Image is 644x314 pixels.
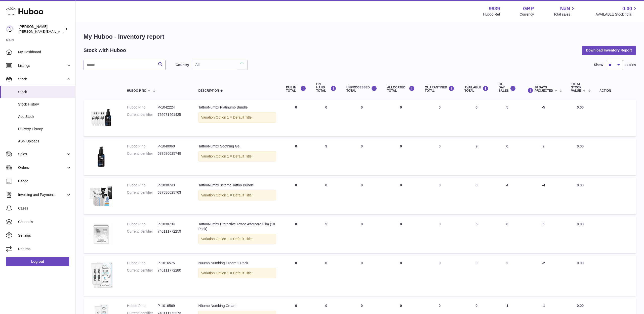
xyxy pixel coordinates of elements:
[18,139,71,144] span: ASN Uploads
[577,304,584,308] span: 0.00
[341,100,382,136] td: 0
[198,151,276,162] div: Variation:
[459,139,494,175] td: 9
[127,222,158,227] dt: Huboo P no
[198,303,276,308] div: Nüumb Numbing Cream
[18,77,66,82] span: Stock
[439,183,441,187] span: 0
[127,112,158,117] dt: Current identifier
[127,268,158,273] dt: Current identifier
[281,256,311,296] td: 0
[6,257,69,266] a: Log out
[494,217,521,253] td: 0
[577,144,584,148] span: 0.00
[489,5,500,12] strong: 9939
[464,86,489,92] div: AVAILABLE Total
[560,5,570,12] span: NaN
[157,303,188,308] dd: P-1016569
[387,86,415,92] div: ALLOCATED Total
[198,105,276,110] div: TattooNumbx Platinumb Bundle
[18,179,71,184] span: Usage
[311,256,341,296] td: 0
[127,105,158,110] dt: Huboo P no
[571,83,582,93] span: Total stock value
[198,89,219,92] span: Description
[198,261,276,266] div: Nüumb Numbing Cream 2 Pack
[18,247,71,251] span: Returns
[594,63,603,67] label: Show
[18,50,71,55] span: My Dashboard
[599,89,631,92] div: Action
[439,222,441,226] span: 0
[341,139,382,175] td: 0
[127,190,158,195] dt: Current identifier
[216,237,253,241] span: Option 1 = Default Title;
[494,100,521,136] td: 5
[198,112,276,123] div: Variation:
[84,47,126,54] h2: Stock with Huboo
[157,151,188,156] dd: 637586625749
[198,144,276,149] div: TattooNumbx Soothing Gel
[595,12,638,17] span: AVAILABLE Stock Total
[521,178,566,214] td: -4
[425,86,455,92] div: QUARANTINED Total
[157,229,188,234] dd: 740111772259
[316,83,336,93] div: ON HAND Total
[84,33,636,41] h1: My Huboo - Inventory report
[311,178,341,214] td: 0
[459,100,494,136] td: 0
[89,183,114,208] img: product image
[89,222,114,247] img: product image
[89,261,114,290] img: product image
[18,90,71,94] span: Stock
[176,63,189,67] label: Country
[459,217,494,253] td: 5
[382,256,420,296] td: 0
[577,222,584,226] span: 0.00
[281,178,311,214] td: 0
[216,271,253,275] span: Option 1 = Default Title;
[346,86,377,92] div: UNPROCESSED Total
[311,139,341,175] td: 9
[341,178,382,214] td: 0
[18,102,71,107] span: Stock History
[499,83,516,93] div: 30 DAY SALES
[382,217,420,253] td: 0
[622,5,632,12] span: 0.00
[577,183,584,187] span: 0.00
[157,261,188,266] dd: P-1016575
[127,89,146,92] span: Huboo P no
[341,217,382,253] td: 0
[127,261,158,266] dt: Huboo P no
[439,144,441,148] span: 0
[157,105,188,110] dd: P-1042224
[19,29,101,33] span: [PERSON_NAME][EMAIL_ADDRESS][DOMAIN_NAME]
[18,63,66,68] span: Listings
[19,24,64,34] div: [PERSON_NAME]
[6,25,14,33] img: tommyhardy@hotmail.com
[535,86,553,92] span: 30 DAYS PROJECTED
[521,217,566,253] td: 5
[18,152,66,156] span: Sales
[198,190,276,200] div: Variation:
[311,217,341,253] td: 5
[494,256,521,296] td: 2
[127,151,158,156] dt: Current identifier
[553,12,576,17] span: Total sales
[127,144,158,149] dt: Huboo P no
[157,190,188,195] dd: 637586625763
[382,100,420,136] td: 0
[494,178,521,214] td: 4
[439,105,441,109] span: 0
[157,183,188,188] dd: P-1030743
[521,100,566,136] td: -5
[439,261,441,265] span: 0
[18,206,71,211] span: Cases
[216,154,253,158] span: Option 1 = Default Title;
[521,139,566,175] td: 9
[18,192,66,197] span: Invoicing and Payments
[483,12,500,17] div: Huboo Ref
[382,139,420,175] td: 0
[521,256,566,296] td: -2
[127,229,158,234] dt: Current identifier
